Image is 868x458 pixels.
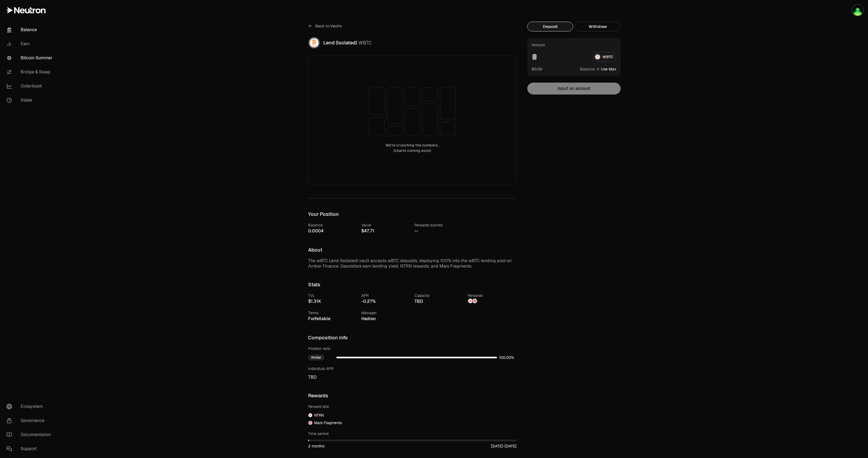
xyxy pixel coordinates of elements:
a: Ecosystem [2,399,59,414]
div: Reward rate [308,404,516,409]
h3: Rewards [308,393,516,398]
div: [DATE] - [DATE] [491,443,516,449]
a: Bitcoin Summer [2,51,59,65]
img: NTRN [468,299,473,303]
div: TBD [414,298,463,305]
h3: Your Position [308,212,516,217]
p: The wBTC Lend (Isolated) vault accepts wBTC deposits, deploying 100% into the wBTC lending pool o... [308,258,516,269]
a: Bridge & Swap [2,65,59,79]
div: Hadron [361,316,410,322]
a: Governance [2,414,59,428]
div: TVL [308,293,357,298]
button: Use Max [601,66,616,72]
img: WBTC Logo [309,37,320,48]
div: We're crunching the numbers.. (charts coming soon) [385,142,439,153]
button: Forfeitable [308,316,330,322]
img: Mars Fragments [308,421,312,425]
span: Balance: [580,66,596,72]
a: Orderbook [2,79,59,93]
div: Manager [361,310,410,316]
h3: Composition info [308,335,516,340]
button: Withdraw [575,22,621,31]
img: Mars Fragments [473,299,477,303]
div: -- [414,228,463,234]
div: Terms [308,310,357,316]
a: Documentation [2,428,59,442]
div: APR [361,293,410,298]
span: NTRN [314,412,324,418]
div: Time period [308,431,516,436]
a: Earn [2,37,59,51]
a: Balance [2,23,59,37]
img: NTRN [308,413,312,417]
div: Amount [532,42,545,48]
a: Support [2,442,59,456]
div: Rewards earned [414,222,463,228]
h3: About [308,247,516,253]
span: Mars Fragments [314,420,342,425]
button: Deposit [527,22,573,31]
a: Stake [2,93,59,107]
span: WBTC [358,40,372,46]
button: $0.00 [532,66,542,72]
h3: Stats [308,282,516,287]
div: Rewards [468,293,516,298]
div: Amber [308,355,324,360]
span: TBD [308,375,516,380]
img: New Main [852,5,863,16]
span: Lend (Isolated) [323,40,357,46]
div: Position ratio [308,346,516,351]
div: 2 months [308,443,324,449]
div: Individual APR [308,366,516,371]
div: Value [361,222,410,228]
div: Balance [308,222,357,228]
div: Capacity [414,293,463,298]
span: Back to Vaults [315,23,342,29]
a: Back to Vaults [308,22,342,30]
